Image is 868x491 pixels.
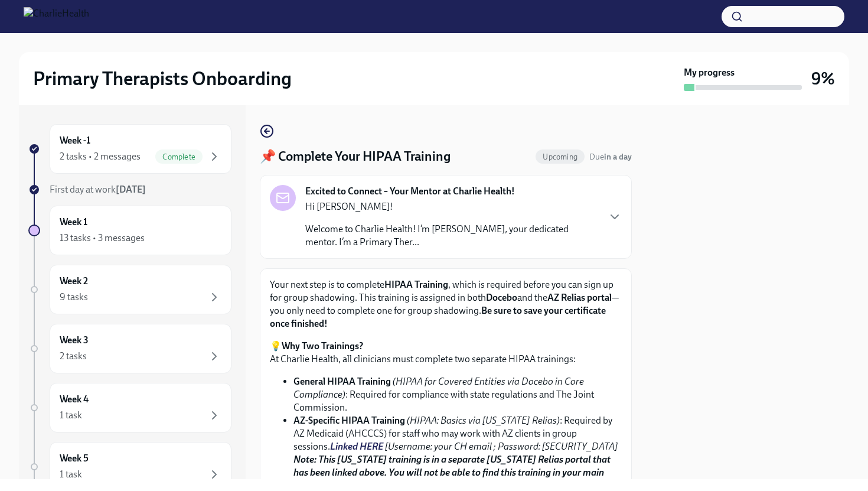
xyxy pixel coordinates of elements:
[60,275,88,288] h6: Week 2
[330,441,383,452] a: Linked HERE
[293,376,391,387] strong: General HIPAA Training
[60,350,87,363] div: 2 tasks
[536,152,585,161] span: Upcoming
[282,340,363,352] strong: Why Two Trainings?
[28,383,231,433] a: Week 41 task
[28,183,231,196] a: First day at work[DATE]
[305,200,598,213] p: Hi [PERSON_NAME]!
[155,152,203,161] span: Complete
[604,152,632,162] strong: in a day
[24,7,89,26] img: CharlieHealth
[270,278,622,330] p: Your next step is to complete , which is required before you can sign up for group shadowing. Thi...
[33,67,292,90] h2: Primary Therapists Onboarding
[811,68,835,89] h3: 9%
[60,216,87,229] h6: Week 1
[486,292,517,303] strong: Docebo
[385,441,618,452] em: [Username: your CH email ; Password: [SECURITY_DATA]
[60,452,89,465] h6: Week 5
[28,324,231,373] a: Week 32 tasks
[260,148,451,165] h4: 📌 Complete Your HIPAA Training
[28,206,231,255] a: Week 113 tasks • 3 messages
[60,468,82,481] div: 1 task
[684,66,735,79] strong: My progress
[293,415,405,426] strong: AZ-Specific HIPAA Training
[60,150,141,163] div: 2 tasks • 2 messages
[293,375,622,414] li: : Required for compliance with state regulations and The Joint Commission.
[60,393,89,406] h6: Week 4
[305,185,515,198] strong: Excited to Connect – Your Mentor at Charlie Health!
[60,134,90,147] h6: Week -1
[547,292,612,303] strong: AZ Relias portal
[293,454,611,491] strong: Note: This [US_STATE] training is in a separate [US_STATE] Relias portal that has been linked abo...
[589,152,632,162] span: Due
[60,291,88,304] div: 9 tasks
[270,340,622,366] p: 💡 At Charlie Health, all clinicians must complete two separate HIPAA trainings:
[305,223,598,249] p: Welcome to Charlie Health! I’m [PERSON_NAME], your dedicated mentor. I’m a Primary Ther...
[28,124,231,174] a: Week -12 tasks • 2 messagesComplete
[407,415,560,426] em: (HIPAA: Basics via [US_STATE] Relias)
[589,151,632,162] span: August 13th, 2025 10:00
[60,334,89,347] h6: Week 3
[293,376,584,400] em: (HIPAA for Covered Entities via Docebo in Core Compliance)
[60,409,82,422] div: 1 task
[384,279,448,290] strong: HIPAA Training
[116,184,146,195] strong: [DATE]
[28,265,231,314] a: Week 29 tasks
[50,184,146,195] span: First day at work
[60,232,145,245] div: 13 tasks • 3 messages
